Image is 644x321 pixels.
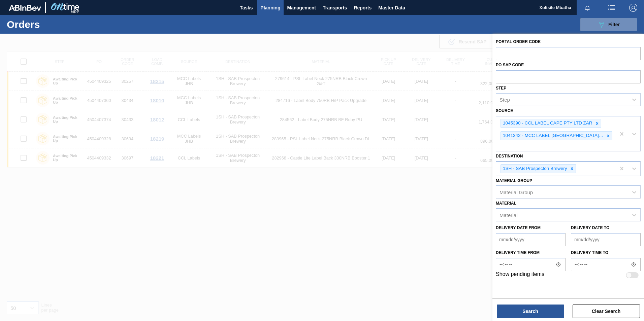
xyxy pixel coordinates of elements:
[496,154,523,158] label: Destination
[496,271,544,279] label: Show pending items
[496,225,541,230] label: Delivery Date from
[500,189,533,195] div: Material Group
[378,4,405,12] span: Master Data
[239,4,254,12] span: Tasks
[496,178,532,183] label: Material Group
[496,233,566,246] input: mm/dd/yyyy
[501,165,568,173] div: 1SH - SAB Prospecton Brewery
[501,119,593,128] div: 1045390 - CCL LABEL CAPE PTY LTD ZAR
[323,4,347,12] span: Transports
[496,63,524,67] label: PO SAP Code
[629,4,637,12] img: Logout
[496,248,566,258] label: Delivery time from
[501,132,605,140] div: 1041342 - MCC LABEL [GEOGRAPHIC_DATA] [GEOGRAPHIC_DATA]
[580,18,637,31] button: Filter
[577,3,598,12] button: Notifications
[7,21,107,28] h1: Orders
[571,248,641,258] label: Delivery time to
[287,4,316,12] span: Management
[260,4,280,12] span: Planning
[496,86,506,91] label: Step
[608,4,616,12] img: userActions
[571,233,641,246] input: mm/dd/yyyy
[354,4,372,12] span: Reports
[608,22,620,27] span: Filter
[571,225,609,230] label: Delivery Date to
[500,212,517,218] div: Material
[500,97,510,103] div: Step
[496,201,516,206] label: Material
[496,108,513,113] label: Source
[9,5,41,11] img: TNhmsLtSVTkK8tSr43FrP2fwEKptu5GPRR3wAAAABJRU5ErkJggg==
[496,39,541,44] label: Portal Order Code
